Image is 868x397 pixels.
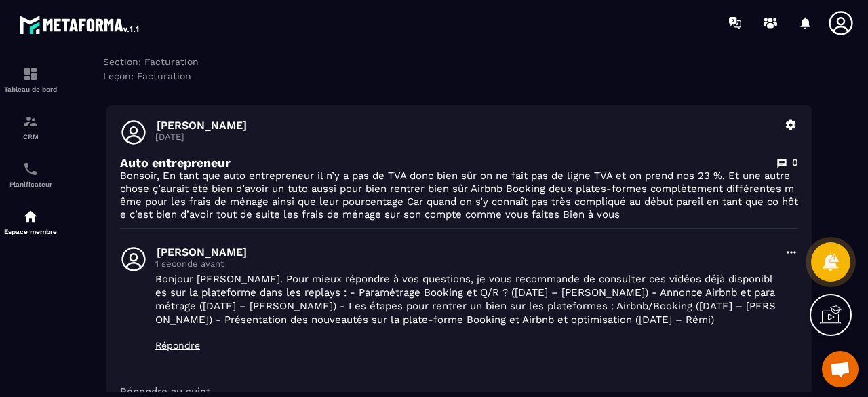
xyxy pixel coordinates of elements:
[103,56,815,67] div: Section: Facturation
[3,133,58,140] p: CRM
[155,340,776,351] p: Répondre
[792,156,798,169] p: 0
[157,246,776,259] p: [PERSON_NAME]
[3,56,58,103] a: formationformationTableau de bord
[3,151,58,198] a: schedulerschedulerPlanificateur
[19,12,141,37] img: logo
[22,66,39,82] img: formation
[3,181,58,188] p: Planificateur
[22,113,39,130] img: formation
[155,132,776,142] p: [DATE]
[120,170,798,221] p: Bonsoir, En tant que auto entrepreneur il n’y a pas de TVA donc bien sûr on ne fait pas de ligne ...
[3,86,58,93] p: Tableau de bord
[22,161,39,177] img: scheduler
[822,351,859,387] a: Ouvrir le chat
[3,103,58,151] a: formationformationCRM
[155,259,776,269] p: 1 seconde avant
[22,208,39,225] img: automations
[157,119,776,132] p: [PERSON_NAME]
[103,71,815,81] div: Leçon: Facturation
[3,228,58,235] p: Espace membre
[120,155,231,170] p: Auto entrepreneur
[3,198,58,246] a: automationsautomationsEspace membre
[155,272,776,326] p: Bonjour [PERSON_NAME]. Pour mieux répondre à vos questions, je vous recommande de consulter ces v...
